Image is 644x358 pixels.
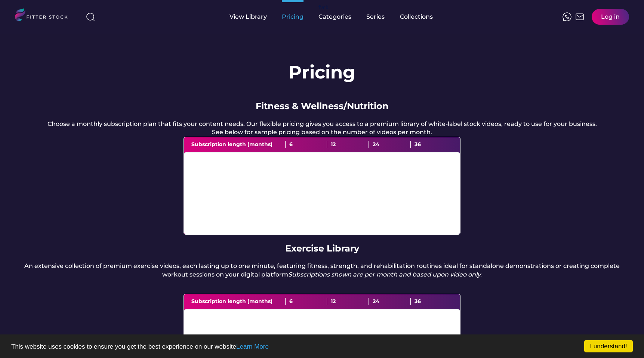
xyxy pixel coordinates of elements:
[229,13,267,21] div: View Library
[236,343,269,350] a: Learn More
[289,60,355,85] h1: Pricing
[584,340,633,352] a: I understand!
[400,13,433,21] div: Collections
[86,12,95,21] img: search-normal%203.svg
[11,343,633,350] p: This website uses cookies to ensure you get the best experience on our website
[327,141,369,148] div: 12
[191,298,286,305] div: Subscription length (months)
[15,8,74,24] img: LOGO.svg
[286,141,327,148] div: 6
[288,271,482,278] em: Subscriptions shown are per month and based upon video only.
[601,13,620,21] div: Log in
[369,298,411,305] div: 24
[575,12,584,21] img: Frame%2051.svg
[318,13,351,21] div: Categories
[411,141,453,148] div: 36
[191,141,286,148] div: Subscription length (months)
[256,100,389,112] div: Fitness & Wellness/Nutrition
[318,4,328,11] div: fvck
[369,141,411,148] div: 24
[366,13,385,21] div: Series
[15,262,629,279] div: An extensive collection of premium exercise videos, each lasting up to one minute, featuring fitn...
[286,298,327,305] div: 6
[47,120,597,137] div: Choose a monthly subscription plan that fits your content needs. Our flexible pricing gives you a...
[411,298,453,305] div: 36
[563,12,571,21] img: meteor-icons_whatsapp%20%281%29.svg
[282,13,303,21] div: Pricing
[327,298,369,305] div: 12
[285,242,359,255] div: Exercise Library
